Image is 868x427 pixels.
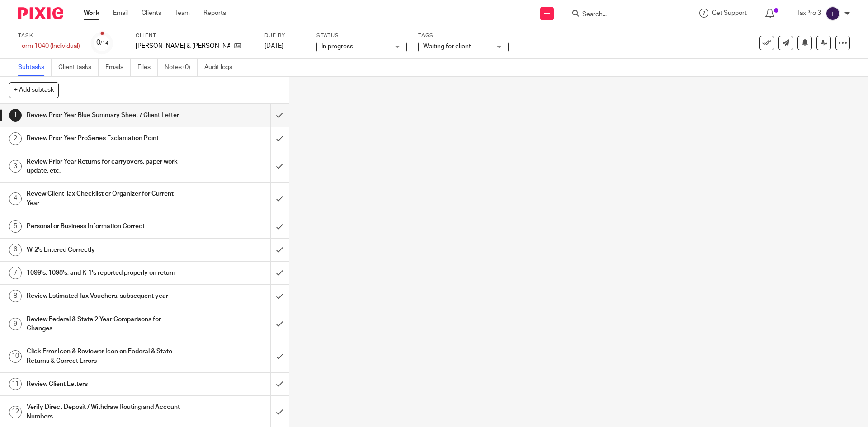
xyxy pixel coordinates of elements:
div: Mark as done [270,285,289,307]
a: Audit logs [204,59,239,76]
div: 9 [9,318,22,330]
div: Mark as done [270,308,289,340]
a: Client tasks [58,59,99,76]
h1: Review Prior Year ProSeries Exclamation Point [27,131,183,145]
div: 12 [9,406,22,418]
h1: Verify Direct Deposit / Withdraw Routing and Account Numbers [27,400,183,423]
i: Open client page [234,42,241,49]
a: Notes (0) [165,59,198,76]
a: Email [113,9,128,18]
div: Mark as done [270,183,289,215]
h1: 1099's, 1098's, and K-1's reported properly on return [27,266,183,280]
button: Snooze task [797,36,812,50]
span: Get Support [712,10,747,16]
a: Files [137,59,158,76]
a: Reports [203,9,226,18]
div: Mark as done [270,262,289,284]
h1: Review Estimated Tax Vouchers, subsequent year [27,289,183,303]
a: Work [84,9,99,18]
p: TaxPro 3 [797,9,821,18]
h1: Review Client Letters [27,377,183,391]
span: In progress [321,43,353,50]
button: + Add subtask [9,82,59,98]
h1: Review Prior Year Returns for carryovers, paper work update, etc. [27,155,183,178]
div: Mark as done [270,340,289,372]
img: svg%3E [826,6,840,21]
h1: Review Federal & State 2 Year Comparisons for Changes [27,313,183,336]
div: Mark as done [270,104,289,127]
img: Pixie [18,7,63,19]
div: 5 [9,220,22,233]
div: Form 1040 (Individual) [18,42,80,51]
h1: Click Error Icon & Reviewer Icon on Federal & State Returns & Correct Errors [27,345,183,368]
label: Tags [418,32,509,39]
label: Status [316,32,407,39]
span: Waiting for client [423,43,471,50]
a: Emails [105,59,131,76]
div: 0 [96,38,108,48]
div: Mark as done [270,373,289,395]
a: Send new email to Sobiech, Edwin B. Jr. &amp; Jodi B. [778,36,793,50]
label: Due by [264,32,305,39]
h1: Review Prior Year Blue Summary Sheet / Client Letter [27,108,183,122]
input: Search [581,11,663,19]
h1: Revew Client Tax Checklist or Organizer for Current Year [27,187,183,210]
div: 11 [9,378,22,390]
div: 1 [9,109,22,122]
span: Sobiech, Edwin B. Jr. &amp; Jodi B. [136,42,230,51]
span: [DATE] [264,43,283,49]
a: Subtasks [18,59,52,76]
label: Task [18,32,80,39]
div: 6 [9,244,22,256]
small: /14 [100,41,108,46]
div: Mark as done [270,239,289,261]
div: 10 [9,350,22,363]
a: Team [175,9,190,18]
div: Mark as done [270,150,289,183]
h1: W-2's Entered Correctly [27,243,183,257]
h1: Personal or Business Information Correct [27,220,183,233]
div: 7 [9,267,22,279]
div: 4 [9,192,22,205]
div: 2 [9,132,22,145]
label: Client [136,32,253,39]
div: 8 [9,290,22,302]
p: [PERSON_NAME] & [PERSON_NAME] [136,42,230,51]
div: Mark as done [270,127,289,150]
a: Reassign task [816,36,831,50]
a: Clients [142,9,161,18]
div: 3 [9,160,22,173]
div: Mark as done [270,215,289,238]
